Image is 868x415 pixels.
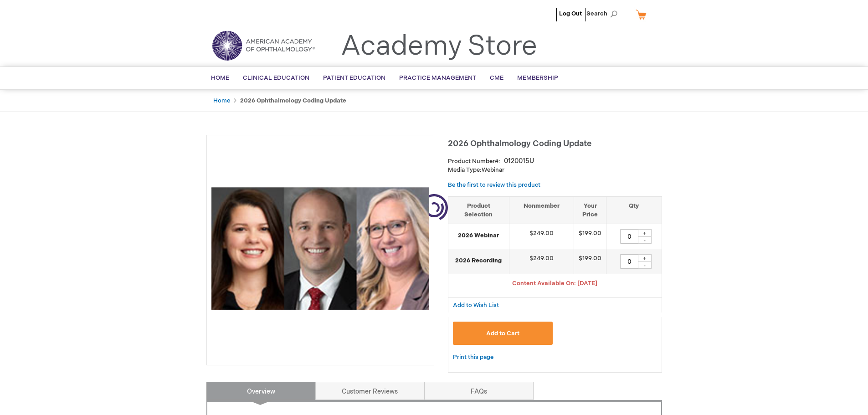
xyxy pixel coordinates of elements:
[638,236,652,244] div: -
[341,30,537,63] a: Academy Store
[509,249,574,274] td: $249.00
[240,97,346,104] strong: 2026 Ophthalmology Coding Update
[453,352,493,363] a: Print this page
[486,330,519,337] span: Add to Cart
[453,322,553,345] button: Add to Cart
[448,139,591,149] span: 2026 Ophthalmology Coding Update
[448,181,540,189] a: Be the first to review this product
[206,382,316,400] a: Overview
[448,196,509,224] th: Product Selection
[213,97,230,104] a: Home
[399,74,476,82] span: Practice Management
[453,302,499,309] span: Add to Wish List
[211,74,229,82] span: Home
[574,249,606,274] td: $199.00
[606,196,662,224] th: Qty
[517,74,558,82] span: Membership
[509,224,574,249] td: $249.00
[323,74,385,82] span: Patient Education
[448,158,500,165] strong: Product Number
[509,196,574,224] th: Nonmember
[243,74,309,82] span: Clinical Education
[211,140,429,358] img: 2026 Ophthalmology Coding Update
[638,261,652,269] div: -
[448,166,482,174] strong: Media Type:
[620,254,638,269] input: Qty
[638,254,652,262] div: +
[448,166,662,174] p: Webinar
[574,224,606,249] td: $199.00
[504,157,534,166] div: 0120015U
[512,280,597,287] span: Content Available On: [DATE]
[559,10,582,17] a: Log Out
[574,196,606,224] th: Your Price
[453,256,504,265] strong: 2026 Recording
[620,229,638,244] input: Qty
[490,74,503,82] span: CME
[453,301,499,309] a: Add to Wish List
[424,382,534,400] a: FAQs
[453,231,504,240] strong: 2026 Webinar
[315,382,425,400] a: Customer Reviews
[638,229,652,237] div: +
[586,5,621,23] span: Search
